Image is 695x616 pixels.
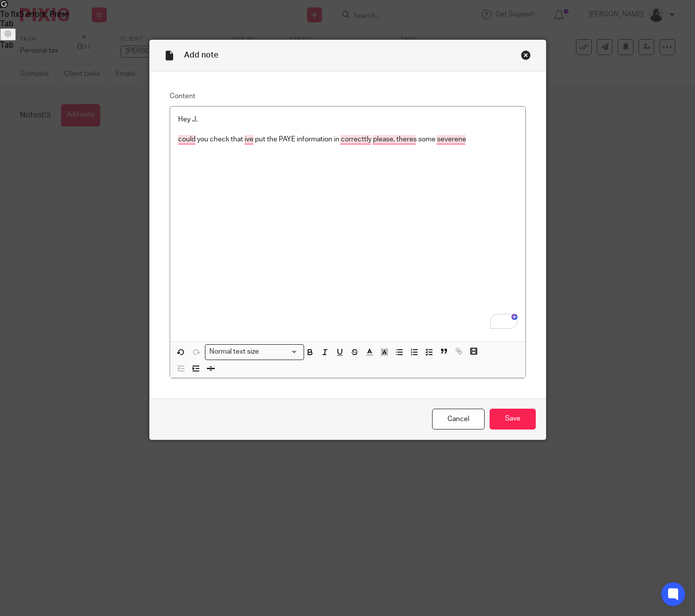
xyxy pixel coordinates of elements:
span: Add note [184,51,218,59]
input: Save [490,409,536,430]
span: Normal text size [207,347,261,357]
div: Close this dialog window [521,50,531,60]
p: Hey J, [178,115,517,124]
p: could you check that ive put the PAYE information in correcttly please, theres some severene [178,134,517,144]
label: Content [170,91,526,101]
a: Cancel [432,409,485,430]
div: Search for option [205,344,304,360]
input: Search for option [262,347,298,357]
div: To enrich screen reader interactions, please activate Accessibility in Grammarly extension settings [170,107,525,341]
